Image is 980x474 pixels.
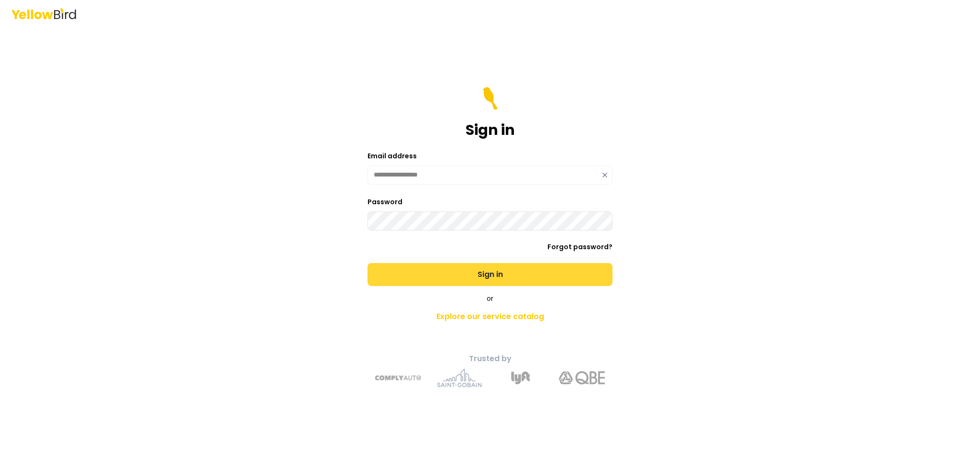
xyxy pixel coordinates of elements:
label: Password [367,197,402,207]
a: Explore our service catalog [322,307,658,326]
button: Sign in [367,263,612,286]
h1: Sign in [466,121,515,139]
span: or [487,294,493,303]
p: Trusted by [322,353,658,364]
label: Email address [367,151,417,161]
a: Forgot password? [547,242,612,252]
